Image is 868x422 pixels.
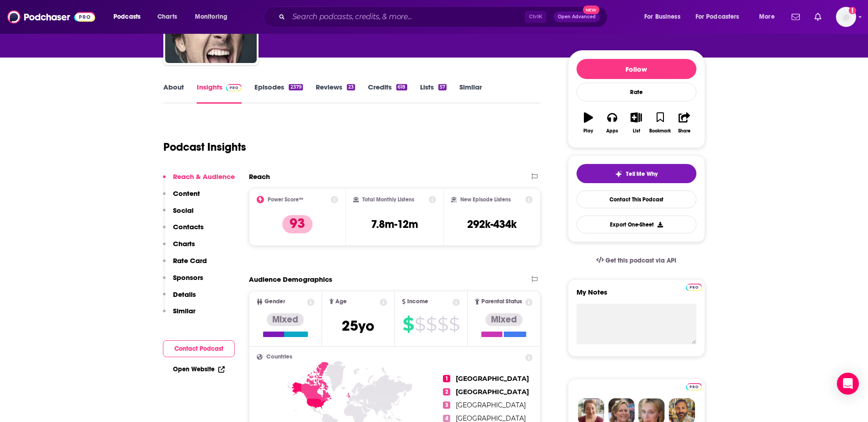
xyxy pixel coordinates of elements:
button: open menu [690,10,753,24]
button: Content [163,189,200,206]
a: Contact This Podcast [577,190,696,208]
button: Contacts [163,222,204,239]
h3: 7.8m-12m [371,217,418,231]
span: Get this podcast via API [605,257,676,264]
h1: Podcast Insights [163,140,246,154]
p: Contacts [173,222,204,231]
p: Content [173,189,200,198]
a: Charts [151,10,183,24]
div: List [633,128,640,134]
button: Social [163,206,194,223]
h2: Power Score™ [268,196,303,203]
div: 57 [438,84,447,90]
p: Social [173,206,194,215]
span: Tell Me Why [626,170,658,178]
span: 25 yo [342,317,374,335]
span: [GEOGRAPHIC_DATA] [456,388,529,396]
span: For Podcasters [695,11,739,23]
a: Episodes2379 [254,83,302,104]
span: 3 [443,401,450,409]
div: Open Intercom Messenger [837,373,859,395]
p: Similar [173,306,195,315]
span: Ctrl K [525,11,546,23]
button: Bookmark [648,106,672,139]
button: Export One-Sheet [577,216,696,233]
a: InsightsPodchaser Pro [197,83,242,104]
button: open menu [638,10,692,24]
button: open menu [753,10,786,24]
div: Play [583,128,593,134]
a: Credits618 [368,83,407,104]
div: Apps [606,128,618,134]
span: Income [407,299,428,305]
div: Mixed [485,313,523,326]
div: Search podcasts, credits, & more... [272,6,616,27]
button: Similar [163,306,195,323]
div: 2379 [289,84,302,90]
span: Monitoring [195,11,227,23]
span: $ [415,317,425,332]
img: Podchaser Pro [226,84,242,91]
span: $ [449,317,459,332]
span: [GEOGRAPHIC_DATA] [456,375,529,383]
div: Bookmark [649,128,671,134]
button: Charts [163,239,195,256]
span: 4 [443,415,450,422]
span: Podcasts [113,11,140,23]
span: For Business [644,11,680,23]
a: Reviews23 [316,83,355,104]
p: Rate Card [173,256,207,265]
p: Reach & Audience [173,172,235,181]
a: About [163,83,184,104]
p: 93 [282,215,313,233]
h2: New Episode Listens [460,196,511,203]
button: Sponsors [163,273,203,290]
span: More [759,11,775,23]
button: open menu [107,10,152,24]
span: Parental Status [481,299,522,305]
button: Open AdvancedNew [554,11,600,22]
div: Mixed [267,313,304,326]
button: Play [577,106,600,139]
span: Logged in as WE_Broadcast [836,7,856,27]
span: 1 [443,375,450,382]
p: Sponsors [173,273,203,282]
input: Search podcasts, credits, & more... [289,10,525,24]
span: Countries [266,354,292,360]
img: tell me why sparkle [615,170,622,178]
a: Show notifications dropdown [788,9,803,25]
div: 618 [396,84,407,90]
button: Contact Podcast [163,340,235,357]
img: Podchaser - Follow, Share and Rate Podcasts [7,8,95,26]
img: Podchaser Pro [686,383,702,390]
h2: Reach [249,172,270,181]
button: Follow [577,59,696,79]
span: 2 [443,388,450,396]
span: New [583,5,599,14]
button: tell me why sparkleTell Me Why [577,164,696,183]
span: Charts [157,11,177,23]
p: Details [173,290,196,299]
button: Reach & Audience [163,172,235,189]
img: User Profile [836,7,856,27]
button: Show profile menu [836,7,856,27]
span: Gender [264,299,285,305]
label: My Notes [577,288,696,304]
h2: Audience Demographics [249,275,332,284]
a: Pro website [686,282,702,291]
span: Open Advanced [558,15,596,19]
button: Share [672,106,696,139]
button: Apps [600,106,624,139]
img: Podchaser Pro [686,284,702,291]
button: List [624,106,648,139]
span: $ [403,317,414,332]
button: Details [163,290,196,307]
a: Similar [459,83,482,104]
div: Rate [577,83,696,101]
a: Pro website [686,382,702,390]
button: Rate Card [163,256,207,273]
span: Age [335,299,347,305]
h2: Total Monthly Listens [362,196,414,203]
a: Show notifications dropdown [811,9,825,25]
